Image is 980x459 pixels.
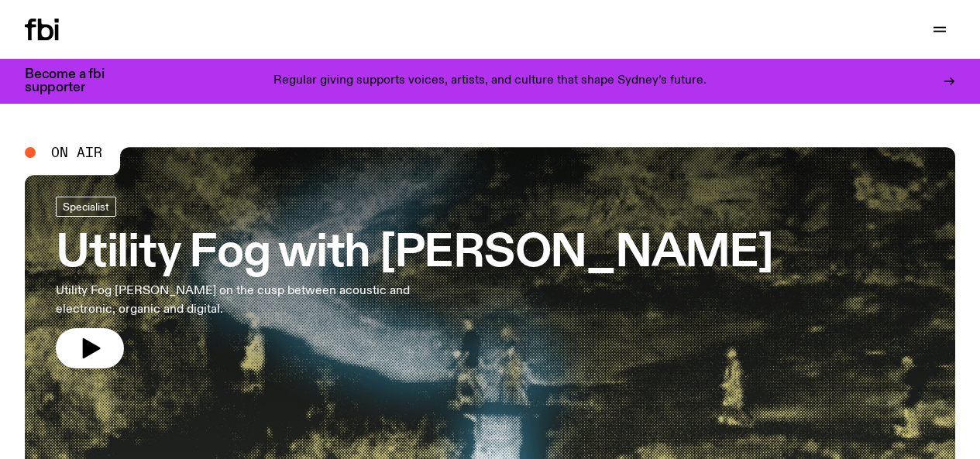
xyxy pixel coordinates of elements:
p: Utility Fog [PERSON_NAME] on the cusp between acoustic and electronic, organic and digital. [56,282,452,319]
span: On Air [51,146,102,159]
h3: Utility Fog with [PERSON_NAME] [56,232,773,276]
a: Utility Fog with [PERSON_NAME]Utility Fog [PERSON_NAME] on the cusp between acoustic and electron... [56,197,773,368]
span: Specialist [63,201,109,213]
h3: Become a fbi supporter [25,68,124,94]
a: Specialist [56,197,116,217]
p: Regular giving supports voices, artists, and culture that shape Sydney’s future. [273,74,707,88]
